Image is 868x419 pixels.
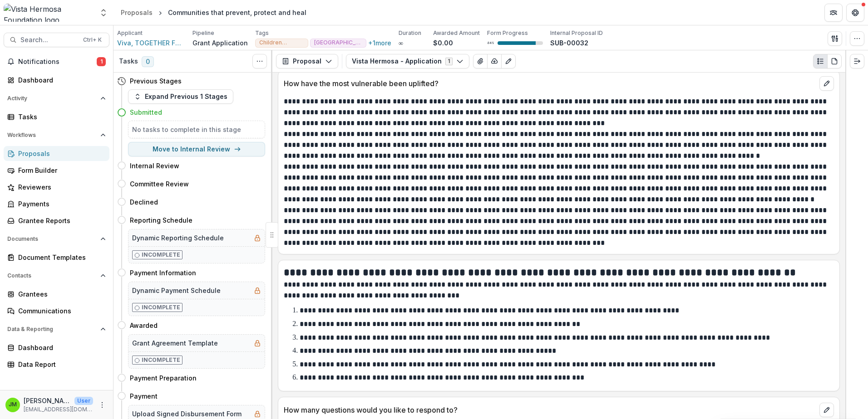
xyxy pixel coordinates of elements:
a: Communications [4,303,109,318]
p: [PERSON_NAME] [24,396,71,405]
p: SUB-00032 [550,38,588,48]
button: Partners [824,4,843,22]
button: Open Contacts [4,268,109,283]
nav: breadcrumb [117,6,310,19]
h3: Tasks [119,58,138,65]
div: Grantees [18,289,102,299]
button: PDF view [827,54,842,68]
a: Reviewers [4,180,109,195]
h5: Dynamic Payment Schedule [132,286,221,295]
h5: No tasks to complete in this stage [132,125,261,134]
span: Contacts [7,273,97,279]
a: Dashboard [4,73,109,88]
h4: Awarded [130,321,158,330]
a: Proposals [4,146,109,161]
a: Proposals [117,6,156,19]
p: Incomplete [142,356,180,364]
span: Workflows [7,132,97,138]
button: Move to Internal Review [128,142,265,156]
p: 84 % [487,40,494,46]
div: Communications [18,306,102,316]
p: $0.00 [433,38,453,48]
button: Plaintext view [813,54,828,68]
a: Viva, TOGETHER FOR CHILDREN [117,38,185,48]
button: Toggle View Cancelled Tasks [252,54,267,68]
h4: Internal Review [130,161,179,171]
span: Data & Reporting [7,326,97,332]
div: Payments [18,199,102,209]
button: +1more [368,39,391,47]
h4: Previous Stages [130,76,182,86]
a: Dashboard [4,340,109,355]
img: Vista Hermosa Foundation logo [4,4,94,22]
p: Pipeline [192,29,214,37]
span: Documents [7,236,97,242]
div: Communities that prevent, protect and heal [168,8,306,17]
a: Document Templates [4,250,109,265]
div: Form Builder [18,166,102,175]
span: Notifications [18,58,97,66]
div: Document Templates [18,253,102,262]
p: Tags [255,29,269,37]
a: Grantees [4,287,109,302]
div: Reviewers [18,182,102,192]
p: Grant Application [192,38,248,48]
p: Incomplete [142,303,180,312]
div: Dashboard [18,343,102,352]
a: Tasks [4,109,109,124]
div: Grantee Reports [18,216,102,225]
p: Duration [399,29,421,37]
p: How have the most vulnerable been uplifted? [284,78,816,89]
p: ∞ [399,38,403,48]
div: Ctrl + K [81,35,104,45]
span: Children Leadership [259,39,304,46]
button: edit [819,403,834,417]
button: Expand Previous 1 Stages [128,89,233,104]
button: Edit as form [501,54,516,68]
div: Tasks [18,112,102,122]
p: Form Progress [487,29,528,37]
button: Notifications1 [4,54,109,69]
button: edit [819,76,834,91]
button: Open Documents [4,232,109,246]
div: Data Report [18,360,102,369]
h4: Reporting Schedule [130,215,192,225]
p: Awarded Amount [433,29,480,37]
button: View Attached Files [473,54,488,68]
div: Dashboard [18,75,102,85]
button: Vista Hermosa - Application1 [346,54,469,68]
h4: Committee Review [130,179,189,189]
a: Data Report [4,357,109,372]
h4: Payment Preparation [130,373,197,383]
span: Search... [20,36,78,44]
a: Payments [4,196,109,211]
h5: Grant Agreement Template [132,338,218,348]
div: Jerry Martinez [9,402,17,408]
button: Open Workflows [4,128,109,142]
span: 1 [97,57,106,66]
a: Grantee Reports [4,213,109,228]
span: Activity [7,95,97,102]
p: How many questions would you like to respond to? [284,404,816,415]
button: Proposal [276,54,338,68]
p: Internal Proposal ID [550,29,603,37]
div: Proposals [121,8,153,17]
span: 0 [142,56,154,67]
div: Proposals [18,149,102,158]
p: User [74,397,93,405]
button: Open entity switcher [97,4,110,22]
a: Form Builder [4,163,109,178]
p: Applicant [117,29,143,37]
h4: Submitted [130,107,162,117]
button: Open Activity [4,91,109,106]
span: [GEOGRAPHIC_DATA] [314,39,362,46]
button: Search... [4,33,109,47]
h5: Upload Signed Disbursement Form [132,409,242,419]
h4: Payment Information [130,268,196,278]
h5: Dynamic Reporting Schedule [132,233,224,243]
button: More [97,400,108,410]
button: Get Help [846,4,864,22]
button: Expand right [850,54,864,68]
h4: Payment [130,391,158,401]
